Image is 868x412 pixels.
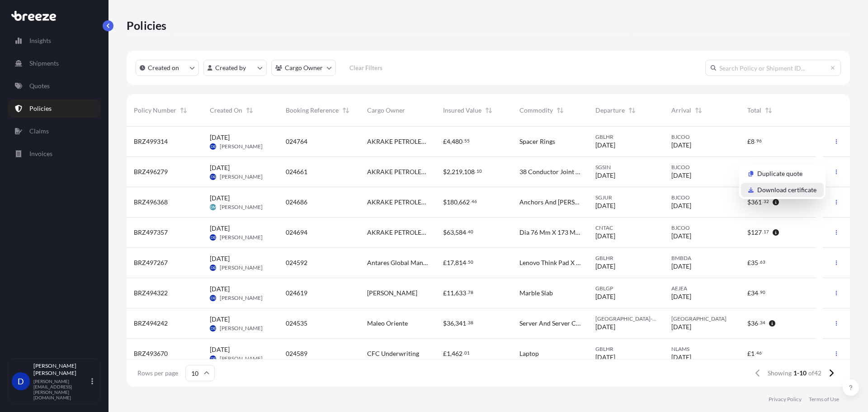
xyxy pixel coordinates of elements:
p: Download certificate [757,185,816,194]
div: Actions [739,165,826,199]
a: Duplicate quote [741,166,824,181]
p: Duplicate quote [757,169,802,178]
a: Download certificate [741,183,824,197]
p: Policies [127,18,167,33]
